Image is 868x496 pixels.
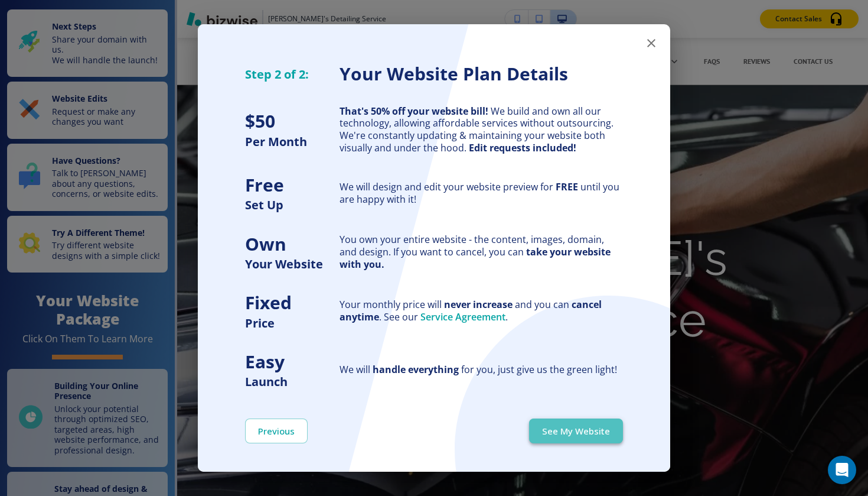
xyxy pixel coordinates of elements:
[245,315,340,331] h5: Price
[828,456,856,484] div: Open Intercom Messenger
[420,310,505,323] a: Service Agreement
[529,419,623,443] button: See My Website
[340,105,623,154] div: We build and own all our technology, allowing affordable services without outsourcing. We're cons...
[340,105,488,118] strong: That's 50% off your website bill!
[340,298,602,323] strong: cancel anytime
[444,298,513,311] strong: never increase
[556,180,578,193] strong: FREE
[245,109,275,133] strong: $ 50
[245,66,340,82] h5: Step 2 of 2:
[340,364,623,376] div: We will for you, just give us the green light!
[340,62,623,86] h3: Your Website Plan Details
[373,363,459,376] strong: handle everything
[245,349,285,374] strong: Easy
[245,232,286,256] strong: Own
[340,299,623,323] div: Your monthly price will and you can . See our .
[340,234,623,270] div: You own your entire website - the content, images, domain, and design. If you want to cancel, you...
[245,419,308,443] button: Previous
[245,173,284,197] strong: Free
[245,197,340,213] h5: Set Up
[245,134,340,150] h5: Per Month
[245,256,340,272] h5: Your Website
[245,290,292,315] strong: Fixed
[245,374,340,390] h5: Launch
[340,181,623,206] div: We will design and edit your website preview for until you are happy with it!
[469,141,576,154] strong: Edit requests included!
[340,245,611,271] strong: take your website with you.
